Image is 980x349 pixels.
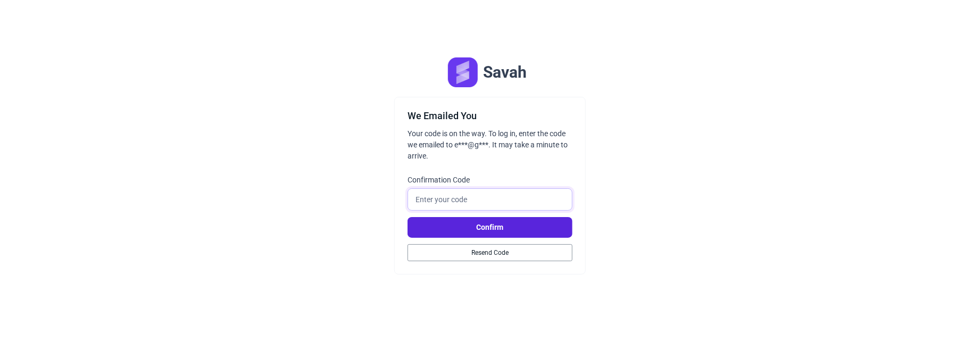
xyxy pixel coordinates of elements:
input: Enter your code [408,188,572,211]
span: Your code is on the way. To log in, enter the code we emailed to e***@g***. It may take a minute ... [408,128,572,162]
button: Confirm [408,217,572,238]
label: Confirmation Code [408,174,572,185]
h3: We Emailed You [408,110,572,122]
iframe: Chat Widget [927,298,980,349]
img: Logo [448,57,478,87]
h1: Savah [483,63,527,81]
button: Resend Code [408,244,572,261]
